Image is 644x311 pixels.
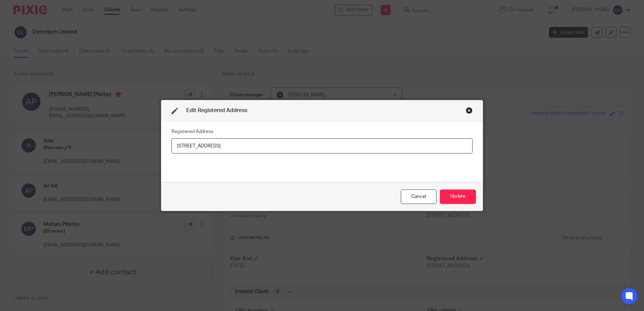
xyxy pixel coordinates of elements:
[171,138,473,153] input: Registered Address
[171,128,213,135] label: Registered Address
[440,189,476,204] button: Update
[401,189,437,204] div: Close this dialog window
[466,107,473,114] div: Close this dialog window
[186,108,247,113] span: Edit Registered Address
